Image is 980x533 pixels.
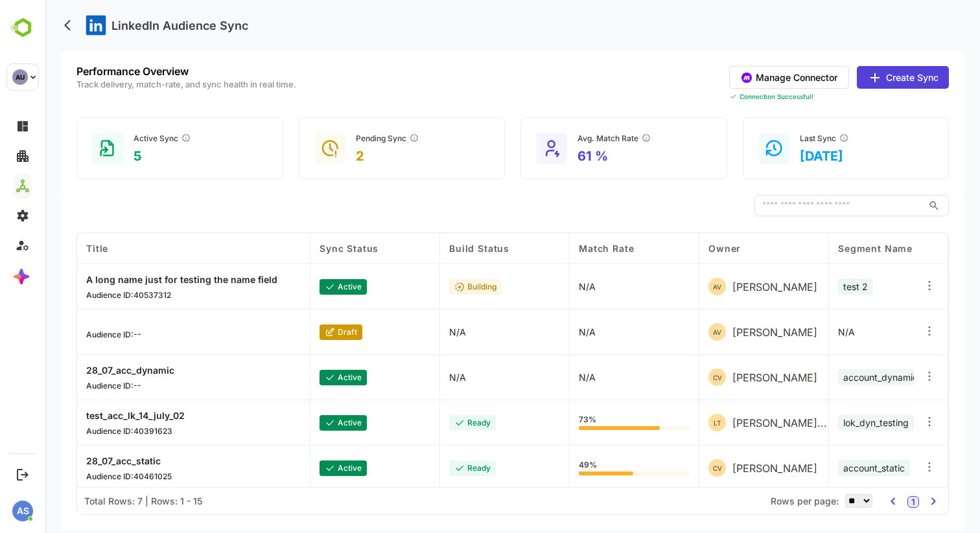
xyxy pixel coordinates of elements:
p: N/A [793,326,810,337]
div: AU [12,69,28,85]
span: Owner [663,243,695,254]
button: Average percentage of contacts/companies LinkedIn successfully matched. [596,133,606,143]
p: Performance Overview [31,66,251,76]
p: N/A [533,372,550,383]
p: building [422,282,451,291]
p: active [292,282,316,291]
button: 1 [862,496,874,508]
div: CV [663,369,681,386]
p: Audience ID: 40461025 [41,471,126,481]
p: N/A [533,281,550,292]
div: Akshat Verma [663,323,772,341]
span: Title [41,243,63,254]
button: Logout [14,466,31,483]
div: 49% [533,461,644,475]
p: A long name just for testing the name field [41,274,232,285]
div: Akshat Verma [663,278,772,295]
span: lok_dyn_testing [798,417,863,428]
p: 61 % [532,148,606,164]
div: Active Sync [88,133,146,143]
p: N/A [404,372,421,383]
span: Build Status [404,243,464,254]
div: AV [663,323,681,341]
img: BambooboxLogoMark.f1c84d78b4c51b1a7b5f700c9845e183.svg [6,16,40,40]
div: CV [663,459,681,477]
div: Pending Sync [310,133,374,143]
div: LT [663,414,681,431]
p: draft [292,327,312,337]
span: test 2 [798,281,822,292]
div: Total Rows: 7 | Rows: 1 - 15 [39,495,157,506]
p: N/A [533,326,550,337]
p: ready [422,418,445,427]
p: Audience ID: -- [41,330,96,339]
span: Match Rate [533,243,589,254]
p: active [292,463,316,473]
button: Create Sync [811,66,904,89]
div: chetan V [663,369,772,386]
div: Last Sync [754,133,804,143]
div: AS [12,501,33,521]
div: chetan V [663,459,772,477]
button: Manage Connector [684,66,804,89]
p: 28_07_acc_dynamic [41,365,129,376]
p: Audience ID: 40537312 [41,290,232,300]
div: Connection Successful! [684,93,904,100]
p: Track delivery, match-rate, and sync health in real time. [31,80,251,89]
p: 28_07_acc_static [41,455,126,466]
button: Audiences in ‘Ready’ status and actively receiving ad delivery. [135,133,146,143]
p: LinkedIn Audience Sync [66,19,203,32]
div: Lokesh Totakuri [663,414,782,431]
p: ready [422,463,445,473]
p: [DATE] [754,148,804,164]
p: 5 [88,148,146,164]
button: Audiences still in ‘Building’ or ‘Updating’ for more than 24 hours. [364,133,374,143]
span: Sync Status [274,243,333,254]
p: test_acc_lk_14_july_02 [41,410,139,421]
p: active [292,372,316,382]
p: Audience ID: -- [41,381,129,391]
div: Avg. Match Rate [532,133,606,143]
div: 73% [533,416,644,430]
p: Audience ID: 40391623 [41,426,139,436]
span: account_static [798,462,859,473]
p: 2 [310,148,374,164]
div: AV [663,278,681,295]
p: N/A [404,326,421,337]
p: active [292,418,316,427]
span: Segment Name [793,243,867,254]
span: account_dynamic [798,372,872,383]
span: Rows per page: [725,495,793,506]
button: back [16,16,35,35]
button: Time since the most recent batch update. [793,133,804,143]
